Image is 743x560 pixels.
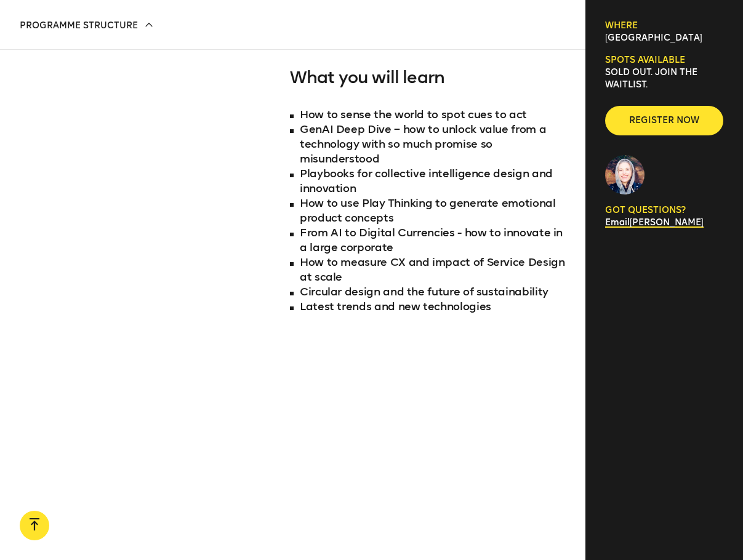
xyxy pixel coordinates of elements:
[290,122,566,166] li: GenAI Deep Dive – how to unlock value from a technology with so much promise so misunderstood
[605,106,723,135] button: Register now
[290,166,566,196] li: Playbooks for collective intelligence design and innovation
[290,299,566,314] li: Latest trends and new technologies
[290,284,566,299] li: Circular design and the future of sustainability
[625,114,704,127] span: Register now
[290,107,566,122] li: How to sense the world to spot cues to act
[605,32,723,44] p: [GEOGRAPHIC_DATA]
[290,68,566,87] h3: What you will learn
[605,66,723,91] p: SOLD OUT. Join the waitlist.
[290,255,566,284] li: How to measure CX and impact of Service Design at scale
[290,196,566,225] li: How to use Play Thinking to generate emotional product concepts
[605,204,723,217] p: GOT QUESTIONS?
[290,225,566,255] li: From AI to Digital Currencies - how to innovate in a large corporate
[605,217,704,228] a: Email[PERSON_NAME]
[605,54,723,66] h6: Spots available
[605,20,723,32] h6: Where
[20,20,154,32] p: Programme structure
